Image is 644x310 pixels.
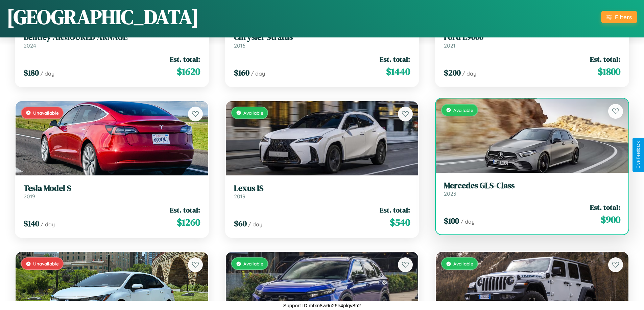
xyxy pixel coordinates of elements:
[24,184,200,200] a: Tesla Model S2019
[177,216,200,229] span: $ 1260
[460,218,475,225] span: / day
[170,54,200,64] span: Est. total:
[7,3,199,31] h1: [GEOGRAPHIC_DATA]
[33,261,59,266] span: Unavailable
[386,65,410,78] span: $ 1440
[601,11,637,23] button: Filters
[248,221,262,228] span: / day
[601,213,620,226] span: $ 900
[234,32,410,42] h3: Chrysler Stratus
[234,32,410,49] a: Chrysler Stratus2016
[636,141,641,169] div: Give Feedback
[444,215,459,226] span: $ 100
[444,190,456,197] span: 2023
[24,184,200,193] h3: Tesla Model S
[444,32,620,42] h3: Ford L9000
[243,261,263,266] span: Available
[598,65,620,78] span: $ 1800
[234,42,245,49] span: 2016
[24,67,39,78] span: $ 180
[24,32,200,49] a: Bentley ARMOURED ARNAGE2024
[444,181,620,191] h3: Mercedes GLS-Class
[177,65,200,78] span: $ 1620
[41,221,55,228] span: / day
[444,67,461,78] span: $ 200
[243,110,263,116] span: Available
[234,218,247,229] span: $ 60
[390,216,410,229] span: $ 540
[24,42,36,49] span: 2024
[444,32,620,49] a: Ford L90002021
[33,110,59,116] span: Unavailable
[234,184,410,200] a: Lexus IS2019
[380,205,410,215] span: Est. total:
[24,218,39,229] span: $ 140
[444,42,455,49] span: 2021
[251,70,265,77] span: / day
[615,13,632,21] div: Filters
[444,181,620,197] a: Mercedes GLS-Class2023
[462,70,476,77] span: / day
[24,193,35,200] span: 2019
[590,54,620,64] span: Est. total:
[453,261,473,266] span: Available
[40,70,54,77] span: / day
[170,205,200,215] span: Est. total:
[380,54,410,64] span: Est. total:
[234,184,410,193] h3: Lexus IS
[453,107,473,113] span: Available
[24,32,200,42] h3: Bentley ARMOURED ARNAGE
[590,202,620,212] span: Est. total:
[234,67,249,78] span: $ 160
[283,301,361,310] p: Support ID: mfxn8w6u26e4plqv8h2
[234,193,245,200] span: 2019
